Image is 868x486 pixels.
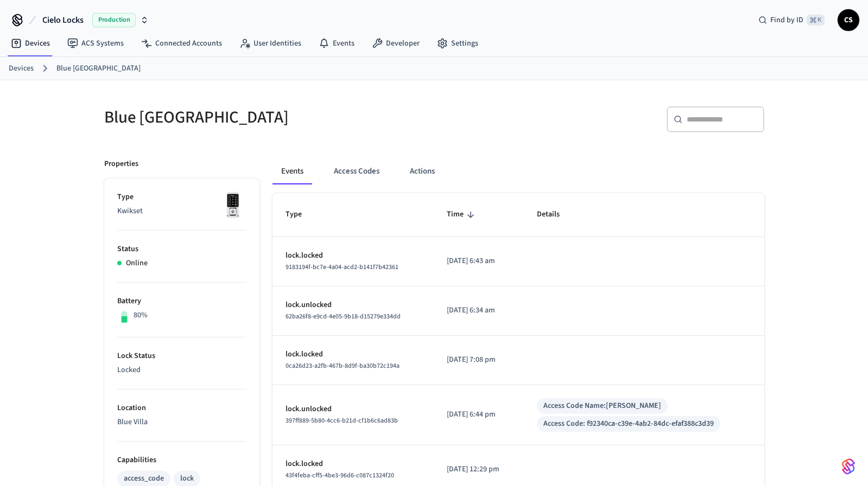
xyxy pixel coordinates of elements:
p: [DATE] 6:43 am [447,255,511,267]
p: lock.unlocked [286,299,421,311]
a: Blue [GEOGRAPHIC_DATA] [56,63,141,74]
span: ⌘ K [807,15,825,25]
span: Time [447,206,478,223]
span: Find by ID [770,15,803,25]
p: Kwikset [117,206,246,217]
a: User Identities [231,34,310,53]
a: Developer [363,34,428,53]
span: Cielo Locks [42,14,84,27]
p: Status [117,244,246,255]
p: Battery [117,296,246,307]
p: lock.locked [286,250,421,261]
a: Devices [2,34,59,53]
div: Access Code Name: [PERSON_NAME] [543,400,661,412]
span: 43f4feba-cff5-4be3-96d6-c087c1324f20 [286,471,394,480]
button: Access Codes [325,158,388,184]
div: lock [180,473,194,484]
span: 62ba26f8-e9cd-4e05-9b18-d15279e334dd [286,312,401,321]
span: 9183194f-bc7e-4a04-acd2-b141f7b42361 [286,263,398,272]
span: Details [537,206,574,223]
img: SeamLogoGradient.69752ec5.svg [842,458,855,475]
p: lock.locked [286,458,421,470]
p: lock.unlocked [286,404,421,415]
span: Production [92,13,136,27]
div: Access Code: f92340ca-c39e-4ab2-84dc-efaf388c3d39 [543,418,714,430]
div: Find by ID⌘ K [750,10,833,30]
p: Blue Villa [117,417,246,428]
span: Type [286,206,316,223]
a: Events [310,34,363,53]
div: ant example [273,158,764,184]
p: [DATE] 6:34 am [447,305,511,316]
h5: Blue [GEOGRAPHIC_DATA] [104,106,428,129]
button: CS [838,9,859,31]
p: Properties [104,158,138,170]
a: Connected Accounts [132,34,231,53]
p: Online [126,258,148,269]
p: Lock Status [117,350,246,362]
a: Devices [9,63,34,74]
button: Actions [401,158,443,184]
span: 0ca26d23-a2fb-467b-8d9f-ba30b72c194a [286,361,400,370]
p: [DATE] 6:44 pm [447,409,511,420]
p: Location [117,402,246,414]
p: Type [117,191,246,203]
p: [DATE] 7:08 pm [447,354,511,366]
p: 80% [134,310,148,321]
p: Locked [117,364,246,376]
span: CS [839,10,858,30]
div: access_code [124,473,164,484]
p: [DATE] 12:29 pm [447,464,511,475]
p: Capabilities [117,455,246,466]
img: Kwikset Halo Touchscreen Wifi Enabled Smart Lock, Polished Chrome, Front [219,191,246,219]
a: Settings [428,34,487,53]
p: lock.locked [286,349,421,360]
button: Events [273,158,312,184]
span: 397ff889-5b80-4cc6-b21d-cf1b6c6ad83b [286,416,398,425]
a: ACS Systems [59,34,132,53]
